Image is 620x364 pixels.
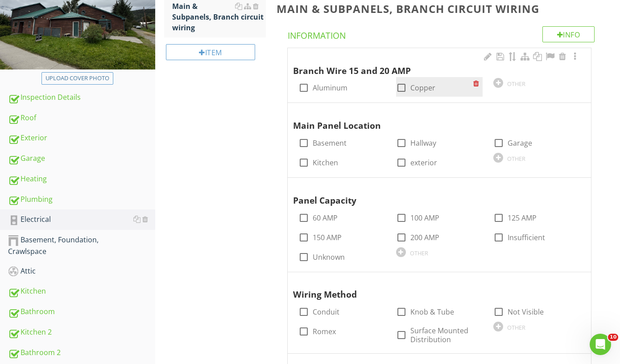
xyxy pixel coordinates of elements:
[410,307,454,316] label: Knob & Tube
[313,233,342,242] label: 150 AMP
[410,213,439,222] label: 100 AMP
[8,112,155,124] div: Roof
[410,158,437,167] label: exterior
[8,194,155,205] div: Plumbing
[313,139,347,147] label: Basement
[8,327,155,338] div: Kitchen 2
[8,132,155,144] div: Exterior
[8,153,155,164] div: Garage
[8,286,155,297] div: Kitchen
[410,326,483,344] label: Surface Mounted Distribution
[8,214,155,225] div: Electrical
[41,72,113,85] button: Upload cover photo
[293,276,571,302] div: Wiring Method
[410,249,428,257] div: OTHER
[8,266,155,277] div: Attic
[542,26,595,42] div: Info
[410,233,439,242] label: 200 AMP
[277,3,606,15] h3: Main & Subpanels, Branch circuit wiring
[313,327,336,336] label: Romex
[166,44,256,60] div: Item
[288,26,595,41] h4: Information
[8,306,155,318] div: Bathroom
[8,234,155,257] div: Basement, Foundation, Crawlspace
[508,213,537,222] label: 125 AMP
[313,158,338,167] label: Kitchen
[508,139,532,147] label: Garage
[313,83,347,92] label: Aluminum
[507,155,525,162] div: OTHER
[293,106,571,132] div: Main Panel Location
[8,173,155,185] div: Heating
[410,83,435,92] label: Copper
[410,139,436,147] label: Hallway
[313,307,339,316] label: Conduit
[8,92,155,103] div: Inspection Details
[507,324,525,331] div: OTHER
[608,334,618,341] span: 10
[293,52,571,78] div: Branch Wire 15 and 20 AMP
[8,347,155,359] div: Bathroom 2
[313,213,338,222] label: 60 AMP
[508,307,544,316] label: Not Visible
[508,233,545,242] label: Insufficient
[590,334,611,355] iframe: Intercom live chat
[45,74,109,83] div: Upload cover photo
[507,80,525,87] div: OTHER
[172,1,266,33] div: Main & Subpanels, Branch circuit wiring
[293,181,571,207] div: Panel Capacity
[313,253,345,262] label: Unknown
